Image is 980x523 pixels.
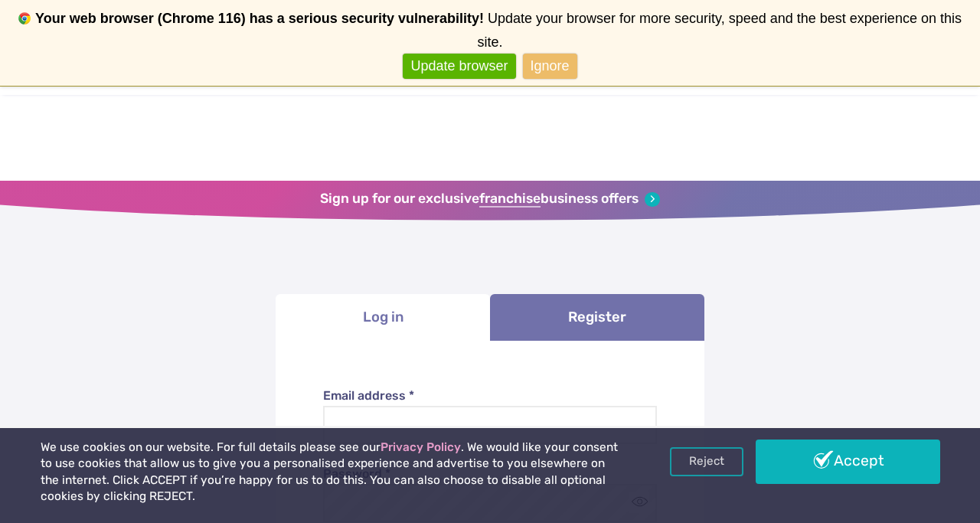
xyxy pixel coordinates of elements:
a: Register [490,294,704,341]
a: Privacy Policy [381,440,461,454]
strong: franchise [479,191,541,208]
a: Sign up for our exclusivefranchisebusiness offers [320,191,659,208]
label: Email address * [323,387,658,404]
a: Reject [670,447,743,476]
p: We use cookies on our website. For full details please see our . We would like your consent to us... [41,440,626,505]
a: Ignore [523,54,577,79]
b: Your web browser (Chrome 116) has a serious security vulnerability! [35,11,484,26]
a: Update browser [403,54,515,79]
span: Update your browser for more security, speed and the best experience on this site. [477,11,961,50]
a: Accept [756,440,940,484]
